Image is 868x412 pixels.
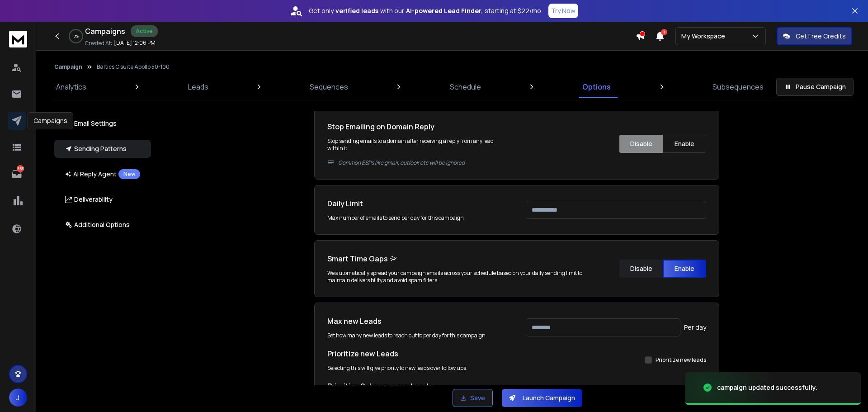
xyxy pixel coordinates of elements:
p: Schedule [450,81,481,92]
p: Baltics C suite Apollo 50-100 [97,63,170,71]
p: Analytics [56,81,86,92]
button: Email Settings [54,114,151,133]
p: Options [582,81,611,92]
p: Sequences [310,81,348,92]
img: logo [9,31,27,47]
a: Subsequences [707,76,769,98]
a: Options [577,76,616,98]
button: J [9,388,27,407]
div: Campaigns [28,112,73,129]
p: [DATE] 12:06 PM [114,39,156,47]
p: Subsequences [712,81,764,92]
p: 0 % [74,33,79,39]
p: Created At: [85,40,112,47]
p: Get Free Credits [796,32,846,41]
p: Leads [188,81,208,92]
strong: verified leads [335,6,378,15]
strong: AI-powered Lead Finder, [406,6,483,15]
h1: Stop Emailing on Domain Reply [327,121,508,132]
button: Try Now [548,4,578,18]
h1: Campaigns [85,26,125,37]
p: Try Now [551,6,576,15]
a: Schedule [444,76,486,98]
a: 553 [8,165,26,183]
div: Active [131,25,158,37]
button: Pause Campaign [776,78,854,96]
p: My Workspace [681,32,729,41]
div: campaign updated successfully. [717,383,817,392]
button: Campaign [54,63,82,71]
a: Analytics [51,76,92,98]
p: 553 [17,165,24,172]
p: Get only with our starting at $22/mo [309,6,541,15]
a: Sequences [304,76,354,98]
button: Get Free Credits [777,27,852,45]
span: 1 [661,29,667,35]
a: Leads [183,76,214,98]
p: Email Settings [65,119,117,128]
